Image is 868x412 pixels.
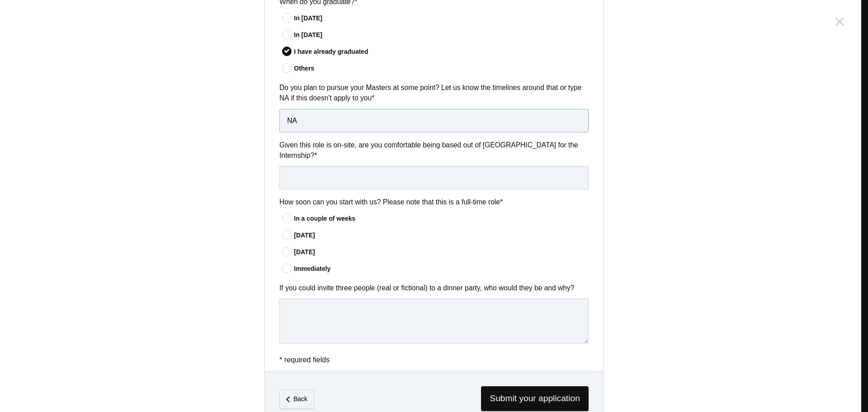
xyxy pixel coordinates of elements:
div: I have already graduated [294,47,589,57]
div: [DATE] [294,247,589,257]
div: Others [294,64,589,73]
label: Given this role is on-site, are you comfortable being based out of [GEOGRAPHIC_DATA] for the Inte... [279,140,589,161]
label: How soon can you start with us? Please note that this is a full-time role [279,197,589,207]
div: In [DATE] [294,14,589,23]
em: Back [293,395,307,403]
div: [DATE] [294,231,589,240]
span: Submit your application [481,386,589,411]
div: In [DATE] [294,30,589,40]
div: In a couple of weeks [294,214,589,223]
label: If you could invite three people (real or fictional) to a dinner party, who would they be and why? [279,283,589,293]
div: Immediately [294,264,589,274]
label: Do you plan to pursue your Masters at some point? Let us know the timelines around that or type N... [279,82,589,104]
span: * required fields [279,356,330,364]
